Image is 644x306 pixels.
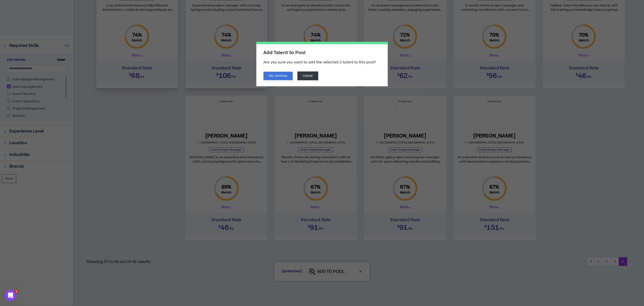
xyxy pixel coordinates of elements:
[15,290,18,294] span: 1
[298,71,318,80] button: Cancel
[264,72,293,80] button: Yes, Continue
[264,50,381,55] h2: Add Talent to Pool
[264,60,376,65] span: Are you sure you want to add the selected 2 talent to this pool?
[5,290,16,301] iframe: Intercom live chat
